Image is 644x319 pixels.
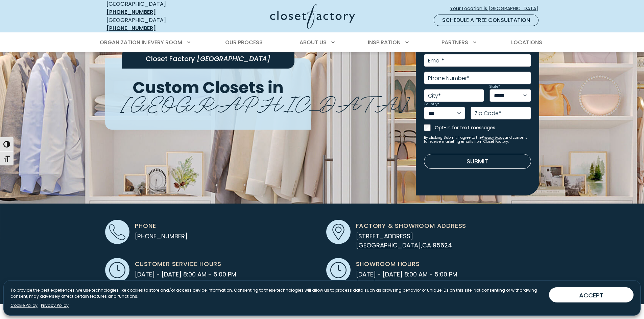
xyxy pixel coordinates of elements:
label: Email [428,58,444,63]
span: Phone [135,221,156,230]
span: [DATE] by Appointment [356,279,457,288]
a: [PHONE_NUMBER] [106,24,156,32]
span: Factory & Showroom Address [356,221,467,230]
span: [STREET_ADDRESS] [356,232,413,240]
label: Phone Number [428,76,470,81]
img: Closet Factory Logo [270,4,355,29]
span: Locations [511,38,542,46]
span: Closet Factory [146,54,195,63]
button: Submit [424,154,531,169]
label: Country [424,103,439,106]
a: Cookie Policy [10,302,38,309]
span: [GEOGRAPHIC_DATA] [356,241,421,249]
span: Your Location is [GEOGRAPHIC_DATA] [450,5,544,12]
a: [PHONE_NUMBER] [135,232,188,240]
span: About Us [300,38,327,46]
button: ACCEPT [549,287,634,302]
a: Privacy Policy [482,135,505,140]
span: Inspiration [368,38,401,46]
span: [GEOGRAPHIC_DATA] [197,54,270,63]
label: City [428,93,441,99]
a: Schedule a Free Consultation [434,15,539,26]
a: Your Location is [GEOGRAPHIC_DATA] [450,3,544,15]
a: Privacy Policy [41,302,69,309]
small: By clicking Submit, I agree to the and consent to receive marketing emails from Closet Factory. [424,136,531,144]
p: To provide the best experiences, we use technologies like cookies to store and/or access device i... [10,287,544,299]
span: Organization in Every Room [100,38,182,46]
label: Zip Code [475,111,501,116]
span: Customer Service Hours [135,259,222,268]
span: Partners [442,38,468,46]
span: [DATE] - [DATE] 8:00 AM - 5:00 PM [135,270,236,279]
nav: Primary Menu [95,33,549,52]
span: Showroom Hours [356,259,420,268]
label: State [490,85,500,88]
label: Opt-in for text messages [435,124,531,131]
span: Our Process [225,38,263,46]
a: [PHONE_NUMBER] [106,8,156,16]
div: [GEOGRAPHIC_DATA] [106,16,205,32]
a: [STREET_ADDRESS] [GEOGRAPHIC_DATA],CA 95624 [356,232,452,249]
span: [DATE] - [DATE] 8:00 AM - 5:00 PM [356,270,457,279]
span: 95624 [433,241,452,249]
span: Custom Closets in [133,76,284,99]
span: [GEOGRAPHIC_DATA] [121,86,410,117]
span: CA [422,241,431,249]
